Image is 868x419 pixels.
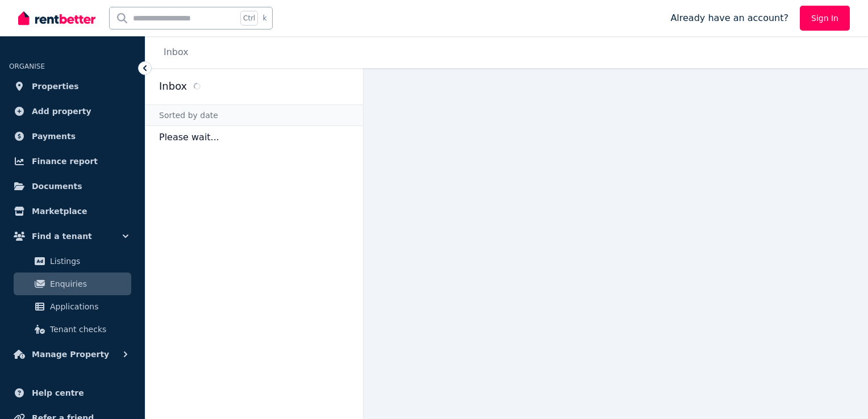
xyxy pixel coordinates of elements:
span: Payments [32,129,76,143]
span: Marketplace [32,204,87,218]
span: Manage Property [32,347,109,361]
div: Sorted by date [145,104,363,126]
span: ORGANISE [9,62,45,70]
a: Applications [14,295,131,318]
a: Payments [9,125,136,148]
span: Finance report [32,154,98,168]
a: Add property [9,100,136,123]
a: Help centre [9,382,136,404]
a: Sign In [800,6,850,31]
span: Help centre [32,386,84,400]
span: Documents [32,179,82,193]
span: Applications [50,300,127,313]
span: Listings [50,254,127,268]
h2: Inbox [159,78,187,94]
button: Manage Property [9,343,136,366]
span: k [262,14,266,23]
span: Add property [32,104,91,118]
span: Ctrl [240,11,258,26]
a: Finance report [9,150,136,173]
a: Inbox [164,47,189,57]
span: Enquiries [50,277,127,291]
nav: Breadcrumb [145,36,202,68]
a: Enquiries [14,273,131,295]
span: Already have an account? [670,11,788,25]
p: Please wait... [145,126,363,149]
a: Documents [9,175,136,198]
a: Properties [9,75,136,98]
a: Tenant checks [14,318,131,341]
span: Tenant checks [50,322,127,336]
a: Listings [14,250,131,273]
span: Find a tenant [32,229,92,243]
button: Find a tenant [9,225,136,248]
img: RentBetter [18,10,95,27]
span: Properties [32,79,79,93]
a: Marketplace [9,200,136,223]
